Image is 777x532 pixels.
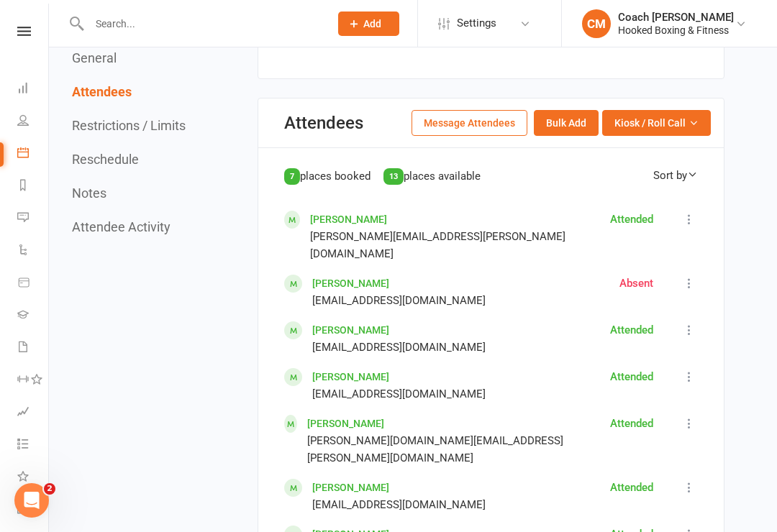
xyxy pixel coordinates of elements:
[72,152,139,167] button: Reschedule
[72,84,132,99] button: Attendees
[610,415,653,432] div: Attended
[284,113,363,133] div: Attendees
[338,12,399,36] button: Add
[72,185,106,201] button: Notes
[404,170,481,183] span: places available
[363,18,381,29] span: Add
[17,138,50,170] a: Calendar
[614,115,686,131] span: Kiosk / Roll Call
[17,267,50,300] a: Product Sales
[85,14,319,34] input: Search...
[312,292,486,309] div: [EMAIL_ADDRESS][DOMAIN_NAME]
[602,110,711,136] button: Kiosk / Roll Call
[582,9,611,38] div: CM
[312,324,389,336] a: [PERSON_NAME]
[610,321,653,339] div: Attended
[17,170,50,203] a: Reports
[307,418,384,429] a: [PERSON_NAME]
[312,482,389,493] a: [PERSON_NAME]
[17,462,50,494] a: What's New
[310,214,387,225] a: [PERSON_NAME]
[383,168,404,185] div: 13
[14,483,49,518] iframe: Intercom live chat
[17,106,50,138] a: People
[310,228,610,262] div: [PERSON_NAME][EMAIL_ADDRESS][PERSON_NAME][DOMAIN_NAME]
[457,7,496,40] span: Settings
[307,432,610,467] div: [PERSON_NAME][DOMAIN_NAME][EMAIL_ADDRESS][PERSON_NAME][DOMAIN_NAME]
[72,219,171,234] button: Attendee Activity
[17,397,50,429] a: Assessments
[610,368,653,385] div: Attended
[312,371,389,382] a: [PERSON_NAME]
[653,167,698,184] div: Sort by
[300,170,371,183] span: places booked
[17,73,50,106] a: Dashboard
[412,110,527,136] button: Message Attendees
[72,50,117,65] button: General
[312,339,486,356] div: [EMAIL_ADDRESS][DOMAIN_NAME]
[312,385,486,403] div: [EMAIL_ADDRESS][DOMAIN_NAME]
[312,278,389,289] a: [PERSON_NAME]
[284,168,300,185] div: 7
[618,11,734,24] div: Coach [PERSON_NAME]
[72,118,186,133] button: Restrictions / Limits
[618,24,734,37] div: Hooked Boxing & Fitness
[534,110,599,136] button: Bulk Add
[312,496,486,513] div: [EMAIL_ADDRESS][DOMAIN_NAME]
[44,483,55,495] span: 2
[610,479,653,496] div: Attended
[610,211,653,228] div: Attended
[619,275,653,292] div: Absent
